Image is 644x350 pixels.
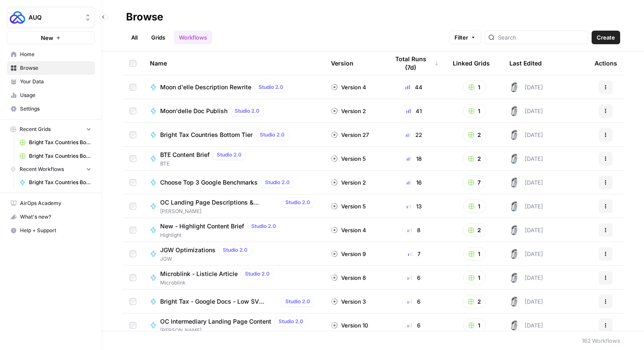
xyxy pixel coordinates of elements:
div: Version 2 [331,107,366,115]
a: Usage [7,88,95,102]
span: Bright Tax Countries Bottom Tier Grid (DELETE) [29,152,91,160]
span: Studio 2.0 [259,83,283,91]
img: 28dbpmxwbe1lgts1kkshuof3rm4g [509,130,520,140]
div: [DATE] [509,106,543,116]
div: Version 4 [331,83,366,91]
button: 1 [463,199,486,213]
span: Highlight [160,231,283,239]
img: 28dbpmxwbe1lgts1kkshuof3rm4g [509,296,520,307]
span: Choose Top 3 Google Benchmarks [160,178,258,187]
a: Choose Top 3 Google BenchmarksStudio 2.0 [150,177,317,188]
a: All [126,31,143,44]
button: What's new? [7,210,95,224]
span: Usage [20,91,91,99]
a: Grids [146,31,170,44]
img: 28dbpmxwbe1lgts1kkshuof3rm4g [509,82,520,92]
a: AirOps Academy [7,196,95,210]
span: Studio 2.0 [245,270,270,278]
img: 28dbpmxwbe1lgts1kkshuof3rm4g [509,225,520,235]
button: 1 [463,271,486,285]
div: 16 [389,178,439,187]
span: Microblink [160,279,277,287]
span: Bright Tax Countries Bottom Tier [29,179,91,186]
div: [DATE] [509,296,543,307]
a: BTE Content BriefStudio 2.0BTE [150,150,317,168]
img: 28dbpmxwbe1lgts1kkshuof3rm4g [509,273,520,283]
div: Version 8 [331,273,366,282]
div: [DATE] [509,320,543,330]
span: AirOps Academy [20,199,91,207]
span: AUQ [29,13,80,22]
a: Moon d'elle Description RewriteStudio 2.0 [150,82,317,92]
span: Moon d'elle Description Rewrite [160,83,251,91]
div: [DATE] [509,273,543,283]
span: Recent Grids [20,125,51,133]
button: 7 [463,176,486,189]
a: JGW OptimizationsStudio 2.0JGW [150,245,317,263]
a: New - Highlight Content BriefStudio 2.0Highlight [150,221,317,239]
span: Studio 2.0 [265,179,290,186]
img: 28dbpmxwbe1lgts1kkshuof3rm4g [509,154,520,164]
a: Browse [7,61,95,75]
a: OC Landing Page Descriptions & MetadataStudio 2.0[PERSON_NAME] [150,197,317,215]
div: 41 [389,107,439,115]
a: Moon'delle Doc PublishStudio 2.0 [150,106,317,116]
div: [DATE] [509,154,543,164]
div: 18 [389,154,439,163]
button: 1 [463,80,486,94]
a: Bright Tax Countries Bottom Tier [16,176,95,189]
span: Studio 2.0 [235,107,259,115]
span: Your Data [20,78,91,85]
a: Your Data [7,75,95,88]
button: Recent Workflows [7,163,95,176]
button: 1 [463,104,486,118]
button: 1 [463,319,486,332]
span: Studio 2.0 [285,199,310,206]
button: 1 [463,247,486,261]
span: Settings [20,105,91,113]
div: Browse [126,10,163,24]
button: 2 [463,295,486,308]
div: Version 10 [331,321,368,330]
div: [DATE] [509,201,543,211]
div: Version 3 [331,297,366,306]
a: Microblink - Listicle ArticleStudio 2.0Microblink [150,269,317,287]
span: [PERSON_NAME] [160,208,317,215]
button: 2 [463,152,486,165]
div: Actions [595,51,617,75]
div: Version 27 [331,131,369,139]
img: 28dbpmxwbe1lgts1kkshuof3rm4g [509,249,520,259]
span: Studio 2.0 [279,318,303,325]
span: Help + Support [20,227,91,234]
img: AUQ Logo [10,10,25,25]
a: Settings [7,102,95,116]
a: Bright Tax Countries Bottom TierStudio 2.0 [150,130,317,140]
img: 28dbpmxwbe1lgts1kkshuof3rm4g [509,201,520,211]
span: Studio 2.0 [217,151,241,159]
button: 2 [463,128,486,142]
span: JGW [160,255,255,263]
div: Version [331,51,354,75]
button: Workspace: AUQ [7,7,95,28]
span: Home [20,51,91,58]
a: Bright Tax - Google Docs - Low SV CountriesStudio 2.0 [150,296,317,307]
a: Bright Tax Countries Bottom Tier Grid [16,136,95,149]
div: 6 [389,297,439,306]
div: What's new? [7,211,95,223]
span: Bright Tax - Google Docs - Low SV Countries [160,297,278,306]
img: 28dbpmxwbe1lgts1kkshuof3rm4g [509,320,520,330]
span: Browse [20,64,91,72]
span: Recent Workflows [20,165,64,173]
span: Bright Tax Countries Bottom Tier Grid [29,139,91,146]
button: Recent Grids [7,123,95,136]
span: BTE Content Brief [160,151,210,159]
div: Last Edited [509,51,542,75]
span: Studio 2.0 [260,131,285,139]
span: Studio 2.0 [251,222,276,230]
span: Filter [454,33,468,42]
div: 6 [389,273,439,282]
a: Home [7,48,95,61]
img: 28dbpmxwbe1lgts1kkshuof3rm4g [509,177,520,188]
div: 22 [389,131,439,139]
div: [DATE] [509,225,543,235]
